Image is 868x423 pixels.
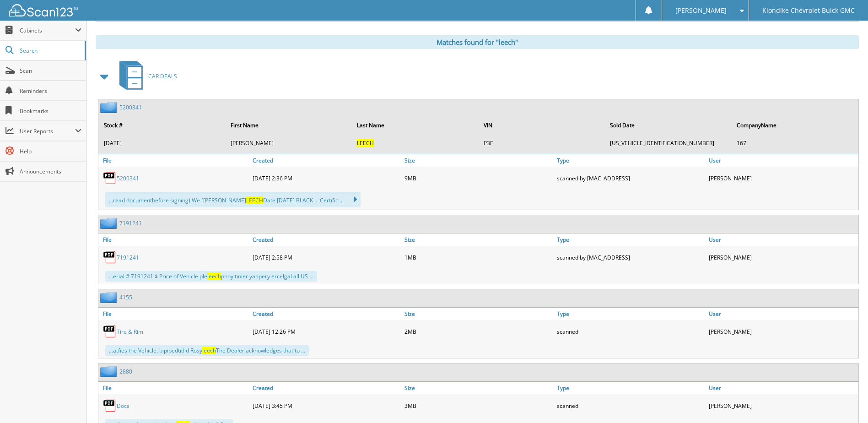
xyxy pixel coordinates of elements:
div: [PERSON_NAME] [706,396,858,415]
span: User Reports [20,127,75,135]
span: Help [20,147,81,155]
div: [PERSON_NAME] [706,248,858,266]
a: User [706,154,858,167]
th: Sold Date [605,116,731,135]
div: [DATE] 3:45 PM [250,396,402,415]
span: Bookmarks [20,107,81,115]
a: Size [402,154,554,167]
a: Size [402,233,554,246]
span: Announcements [20,168,81,175]
img: PDF.png [103,250,117,264]
td: 167 [732,136,858,151]
td: P3F [479,136,605,151]
a: Size [402,308,554,320]
a: 5200341 [117,174,139,182]
th: CompanyName [732,116,858,135]
a: Size [402,382,554,394]
a: Created [250,154,402,167]
span: leech [207,272,221,280]
span: LEECH [357,139,374,147]
a: 4155 [119,293,132,301]
a: 2880 [119,368,132,375]
th: First Name [226,116,352,135]
div: [PERSON_NAME] [706,322,858,341]
iframe: Chat Widget [822,379,868,423]
img: scan123-logo-white.svg [9,4,78,16]
a: Type [555,382,706,394]
span: Scan [20,67,81,75]
span: Cabinets [20,27,75,34]
th: Last Name [352,116,478,135]
div: [DATE] 12:26 PM [250,322,402,341]
a: User [706,308,858,320]
td: [US_VEHICLE_IDENTIFICATION_NUMBER] [605,136,731,151]
a: CAR DEALS [114,58,177,94]
th: Stock # [99,116,225,135]
span: leech [202,347,216,354]
div: 9MB [402,169,554,187]
div: scanned [555,322,706,341]
img: PDF.png [103,399,117,412]
img: folder2.png [100,366,119,377]
div: 2MB [402,322,554,341]
div: scanned [555,396,706,415]
a: Type [555,233,706,246]
a: File [98,233,250,246]
div: 3MB [402,396,554,415]
div: Matches found for "leech" [96,35,859,49]
a: User [706,382,858,394]
a: Type [555,154,706,167]
img: PDF.png [103,325,117,338]
img: folder2.png [100,102,119,113]
th: VIN [479,116,605,135]
a: 7191241 [119,219,142,227]
div: [DATE] 2:36 PM [250,169,402,187]
span: Search [20,47,80,54]
div: 1MB [402,248,554,266]
span: Klondike Chevrolet Buick GMC [762,8,855,13]
div: [PERSON_NAME] [706,169,858,187]
a: Docs [117,402,129,410]
a: Type [555,308,706,320]
a: Created [250,233,402,246]
a: 7191241 [117,254,139,261]
a: Created [250,308,402,320]
a: User [706,233,858,246]
img: PDF.png [103,171,117,185]
td: [PERSON_NAME] [226,136,352,151]
a: 5200341 [119,103,142,111]
a: Tire & Rim [117,328,143,336]
td: [DATE] [99,136,225,151]
img: folder2.png [100,292,119,303]
div: ...erial # 7191241 $ Price of Vehicle ple pnny tinier yanpery ercelgal all US ... [105,271,317,282]
a: File [98,154,250,167]
a: Created [250,382,402,394]
span: LEECH [246,196,263,204]
div: scanned by [MAC_ADDRESS] [555,169,706,187]
a: File [98,382,250,394]
span: Reminders [20,87,81,95]
span: CAR DEALS [148,72,177,80]
a: File [98,308,250,320]
div: [DATE] 2:58 PM [250,248,402,266]
div: ...read documentbefore signing) We [[PERSON_NAME] Date [DATE] BLACK ... Certific... [105,192,361,207]
div: scanned by [MAC_ADDRESS] [555,248,706,266]
img: folder2.png [100,217,119,229]
div: ...atfies the Vehicle, bipibedtidid Rosy The Dealer acknowledges that to ... [105,345,309,356]
span: [PERSON_NAME] [675,8,727,13]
